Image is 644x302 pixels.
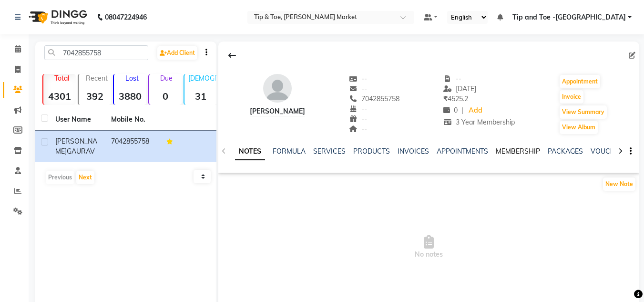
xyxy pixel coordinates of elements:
a: PRODUCTS [353,147,390,156]
button: View Summary [560,105,607,119]
p: Due [151,74,182,83]
span: 0 [443,106,458,115]
img: logo [24,4,90,31]
button: Next [76,171,94,184]
a: SERVICES [313,147,346,156]
b: 08047224946 [105,4,147,31]
div: [PERSON_NAME] [250,106,305,116]
p: Total [47,74,76,83]
a: Add Client [157,46,197,60]
strong: 31 [184,90,217,102]
button: Appointment [560,75,600,88]
span: -- [349,104,367,113]
a: PACKAGES [548,147,583,156]
button: Invoice [560,90,583,104]
th: User Name [50,109,105,131]
a: MEMBERSHIP [496,147,540,156]
div: Back to Client [222,46,242,64]
span: 7042855758 [349,94,399,103]
span: 4525.2 [443,94,468,103]
strong: 4301 [43,90,76,102]
p: Recent [82,74,111,83]
p: Lost [118,74,146,83]
button: New Note [603,177,635,191]
a: NOTES [235,143,265,160]
strong: 3880 [114,90,146,102]
span: -- [349,125,367,133]
span: -- [349,74,367,83]
a: APPOINTMENTS [437,147,488,156]
button: View Album [560,121,598,134]
strong: 0 [149,90,182,102]
a: FORMULA [273,147,306,156]
span: No notes [218,199,639,295]
a: Add [467,104,484,117]
a: VOUCHERS [591,147,628,156]
span: | [461,105,463,115]
p: [DEMOGRAPHIC_DATA] [188,74,217,83]
span: -- [349,115,367,123]
th: Mobile No. [105,109,161,131]
span: -- [443,74,461,83]
span: Tip and Toe -[GEOGRAPHIC_DATA] [512,12,626,22]
a: INVOICES [398,147,429,156]
strong: 392 [79,90,111,102]
span: [PERSON_NAME] [55,137,97,156]
input: Search by Name/Mobile/Email/Code [44,45,148,60]
span: [DATE] [443,84,476,93]
span: GAURAV [67,147,95,156]
span: -- [349,84,367,93]
span: ₹ [443,94,448,103]
td: 7042855758 [105,131,161,162]
img: avatar [263,74,292,103]
span: 3 Year Membership [443,118,515,126]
